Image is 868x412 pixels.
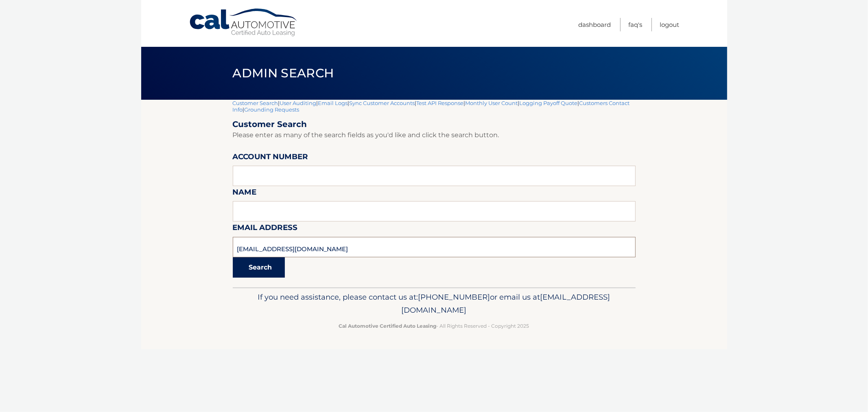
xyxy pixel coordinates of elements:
p: Please enter as many of the search fields as you'd like and click the search button. [233,129,636,141]
label: Name [233,186,257,201]
button: Search [233,257,285,278]
span: Admin Search [233,66,334,81]
a: Grounding Requests [245,106,300,113]
a: Dashboard [579,18,611,31]
p: If you need assistance, please contact us at: or email us at [238,291,630,317]
a: Customers Contact Info [233,100,630,113]
a: Test API Response [417,100,464,106]
strong: Cal Automotive Certified Auto Leasing [339,323,437,329]
a: FAQ's [629,18,643,31]
a: Logout [660,18,680,31]
h2: Customer Search [233,119,636,129]
span: [PHONE_NUMBER] [418,292,490,302]
a: Email Logs [318,100,348,106]
a: Sync Customer Accounts [350,100,415,106]
a: Monthly User Count [466,100,518,106]
a: Customer Search [233,100,278,106]
a: Logging Payoff Quote [520,100,578,106]
p: - All Rights Reserved - Copyright 2025 [238,322,630,330]
a: Cal Automotive [189,8,299,37]
label: Email Address [233,221,298,237]
label: Account Number [233,151,308,166]
a: User Auditing [280,100,317,106]
div: | | | | | | | | [233,100,636,287]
